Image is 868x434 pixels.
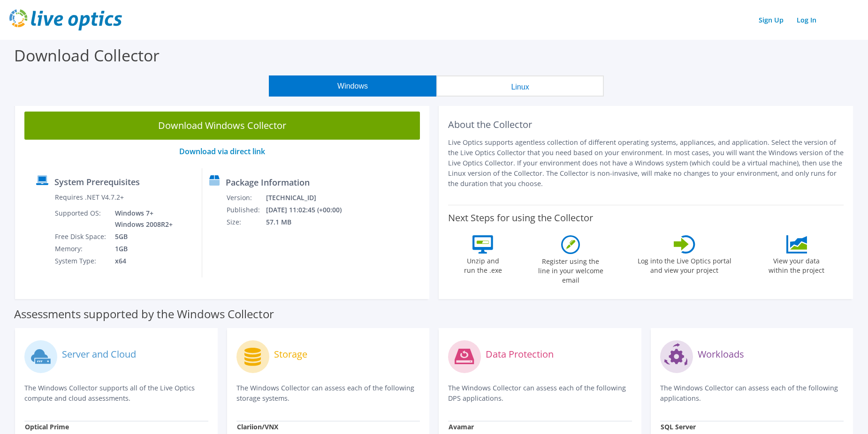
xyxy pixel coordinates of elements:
label: Next Steps for using the Collector [448,212,593,224]
strong: Avamar [449,422,474,431]
p: The Windows Collector can assess each of the following applications. [660,383,844,404]
td: Supported OS: [54,207,108,231]
p: The Windows Collector can assess each of the following storage systems. [236,383,420,404]
td: 1GB [108,243,175,255]
button: Linux [436,75,604,97]
h2: About the Collector [448,119,844,130]
label: Data Protection [486,350,554,359]
td: Published: [226,204,266,216]
p: Live Optics supports agentless collection of different operating systems, appliances, and applica... [448,137,844,189]
label: View your data within the project [763,254,830,275]
a: Sign Up [754,13,788,27]
td: Size: [226,216,266,228]
label: Package Information [226,178,310,187]
img: live_optics_svg.svg [9,9,122,30]
label: Log into the Live Optics portal and view your project [637,254,732,275]
button: Windows [269,75,436,97]
td: Windows 7+ Windows 2008R2+ [108,207,175,231]
label: Assessments supported by the Windows Collector [14,309,274,319]
td: Version: [226,192,266,204]
strong: SQL Server [661,422,696,431]
label: Requires .NET V4.7.2+ [55,193,124,202]
td: System Type: [54,255,108,267]
label: System Prerequisites [54,177,140,187]
td: 5GB [108,231,175,243]
td: Memory: [54,243,108,255]
label: Storage [274,350,307,359]
label: Download Collector [14,45,160,66]
label: Server and Cloud [62,350,136,359]
td: [DATE] 11:02:45 (+00:00) [266,204,354,216]
a: Download via direct link [179,146,265,157]
td: Free Disk Space: [54,231,108,243]
strong: Optical Prime [25,422,69,431]
label: Workloads [698,350,744,359]
p: The Windows Collector supports all of the Live Optics compute and cloud assessments. [24,383,208,404]
td: 57.1 MB [266,216,354,228]
a: Download Windows Collector [24,112,420,140]
td: x64 [108,255,175,267]
td: [TECHNICAL_ID] [266,192,354,204]
label: Register using the line in your welcome email [535,254,606,285]
a: Log In [792,13,821,27]
label: Unzip and run the .exe [461,254,504,275]
strong: Clariion/VNX [237,422,278,431]
p: The Windows Collector can assess each of the following DPS applications. [448,383,632,404]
